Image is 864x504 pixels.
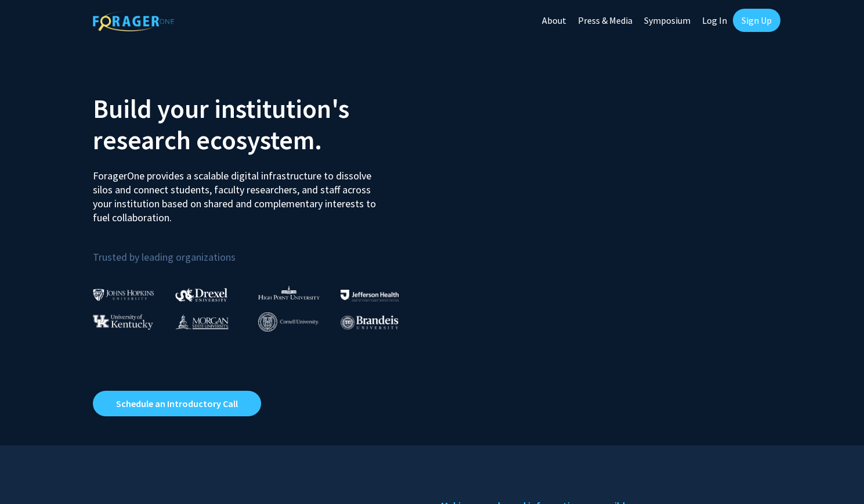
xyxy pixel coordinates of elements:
[93,11,174,31] img: ForagerOne Logo
[258,312,319,332] img: Cornell University
[93,289,154,301] img: Johns Hopkins University
[93,314,153,330] img: University of Kentucky
[93,93,424,156] h2: Build your institution's research ecosystem.
[175,314,229,329] img: Morgan State University
[258,286,320,300] img: High Point University
[175,288,227,301] img: Drexel University
[341,315,399,330] img: Brandeis University
[733,9,780,32] a: Sign Up
[93,234,424,266] p: Trusted by leading organizations
[93,160,384,225] p: ForagerOne provides a scalable digital infrastructure to dissolve silos and connect students, fac...
[341,290,399,301] img: Thomas Jefferson University
[93,391,261,416] a: Opens in a new tab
